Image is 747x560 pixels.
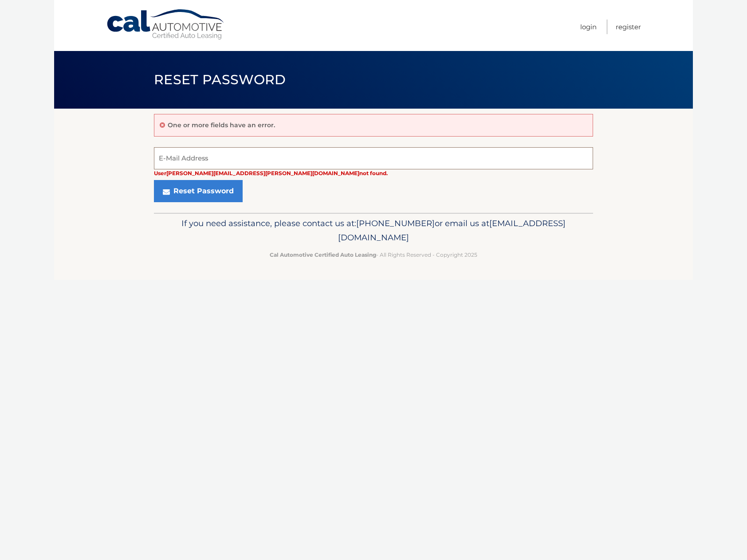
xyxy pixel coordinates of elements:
[106,9,226,40] a: Cal Automotive
[580,20,597,34] a: Login
[154,170,388,176] strong: User [PERSON_NAME][EMAIL_ADDRESS][PERSON_NAME][DOMAIN_NAME] not found.
[160,250,587,259] p: - All Rights Reserved - Copyright 2025
[270,251,376,258] strong: Cal Automotive Certified Auto Leasing
[160,216,587,245] p: If you need assistance, please contact us at: or email us at
[154,71,286,88] span: Reset Password
[338,218,566,243] span: [EMAIL_ADDRESS][DOMAIN_NAME]
[616,20,641,34] a: Register
[356,218,435,228] span: [PHONE_NUMBER]
[168,121,275,129] p: One or more fields have an error.
[154,147,593,169] input: E-Mail Address
[154,180,243,202] button: Reset Password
